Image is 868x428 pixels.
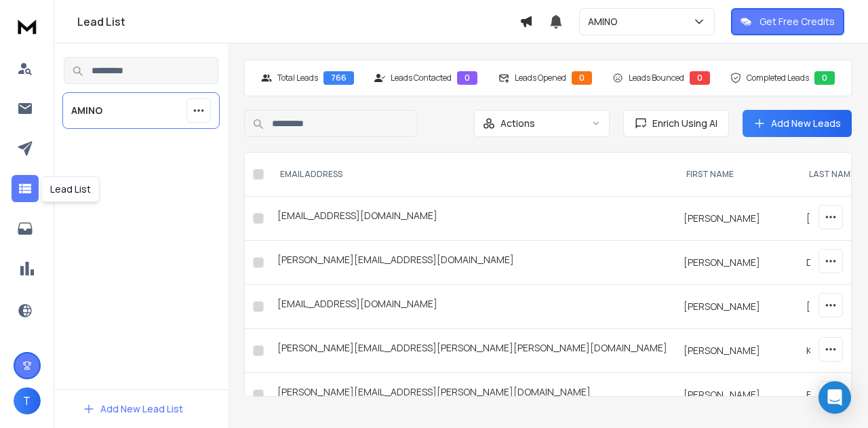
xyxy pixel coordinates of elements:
div: 0 [572,71,592,85]
p: Leads Bounced [629,73,684,83]
td: [PERSON_NAME] [675,285,798,329]
div: 766 [323,71,354,85]
th: FIRST NAME [675,153,798,197]
p: Actions [500,117,535,130]
button: Add New Lead List [72,395,194,423]
span: Enrich Using AI [647,117,717,130]
p: AMINO [588,15,623,28]
p: Total Leads [277,73,318,83]
div: [PERSON_NAME][EMAIL_ADDRESS][PERSON_NAME][DOMAIN_NAME] [277,385,667,404]
div: Open Intercom Messenger [818,381,851,414]
div: Lead List [41,176,100,202]
div: [PERSON_NAME][EMAIL_ADDRESS][DOMAIN_NAME] [277,253,667,272]
h1: Lead List [77,14,519,30]
td: [PERSON_NAME] [675,373,798,417]
p: Leads Contacted [391,73,452,83]
div: 0 [814,71,835,85]
div: 0 [690,71,710,85]
img: logo [14,14,41,39]
td: [PERSON_NAME] [675,241,798,285]
button: T [14,387,41,414]
button: Get Free Credits [731,8,844,35]
div: [EMAIL_ADDRESS][DOMAIN_NAME] [277,209,667,228]
a: Add New Leads [753,117,841,130]
th: EMAIL ADDRESS [269,153,675,197]
button: Enrich Using AI [623,110,729,137]
p: Completed Leads [747,73,809,83]
div: [PERSON_NAME][EMAIL_ADDRESS][PERSON_NAME][PERSON_NAME][DOMAIN_NAME] [277,341,667,360]
button: Add New Leads [743,110,852,137]
div: 0 [457,71,477,85]
div: [EMAIL_ADDRESS][DOMAIN_NAME] [277,297,667,316]
td: [PERSON_NAME] [675,197,798,241]
p: Leads Opened [515,73,566,83]
p: AMINO [71,104,102,117]
td: [PERSON_NAME] [675,329,798,373]
p: Get Free Credits [759,15,835,28]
